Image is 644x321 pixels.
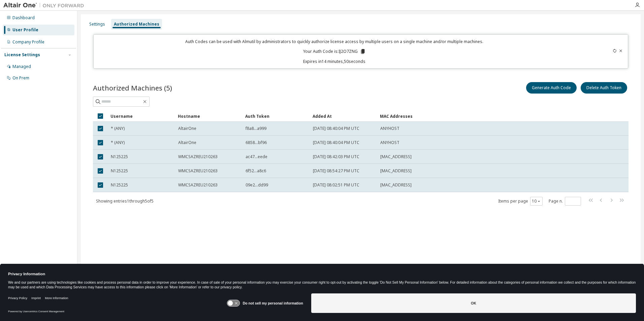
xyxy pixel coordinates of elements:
[303,48,366,55] p: Your Auth Code is: IJ2O7ZNG
[178,154,218,159] span: WMCSAZREU210263
[313,126,359,131] span: [DATE] 08:40:04 PM UTC
[380,140,399,145] span: ANYHOST
[98,39,572,44] p: Auth Codes can be used with Almutil by administrators to quickly authorize license access by mult...
[12,64,31,69] div: Managed
[313,154,359,159] span: [DATE] 08:42:03 PM UTC
[581,82,627,94] button: Delete Auth Token
[313,140,359,145] span: [DATE] 08:40:04 PM UTC
[246,168,266,174] span: 6f52...a8c6
[111,140,125,145] span: * (ANY)
[111,126,125,131] span: * (ANY)
[380,126,399,131] span: ANYHOST
[111,168,128,174] span: N125225
[245,111,307,121] div: Auth Token
[246,182,268,188] span: 09e2...dd99
[549,197,581,206] span: Page n.
[178,182,218,188] span: WMCSAZREU210263
[246,140,267,145] span: 6858...bf96
[12,27,38,33] div: User Profile
[526,82,577,94] button: Generate Auth Code
[89,22,105,27] div: Settings
[114,22,159,27] div: Authorized Machines
[12,15,35,21] div: Dashboard
[178,126,196,131] span: AltairOne
[313,182,359,188] span: [DATE] 08:02:51 PM UTC
[178,111,240,121] div: Hostname
[111,154,128,159] span: N125225
[96,198,154,204] span: Showing entries 1 through 5 of 5
[380,154,412,159] span: [MAC_ADDRESS]
[532,199,541,204] button: 10
[12,39,44,45] div: Company Profile
[313,111,375,121] div: Added At
[93,83,172,93] span: Authorized Machines (5)
[498,197,543,206] span: Items per page
[380,111,558,121] div: MAC Addresses
[3,2,88,9] img: Altair One
[246,154,267,159] span: ac47...eede
[380,168,412,174] span: [MAC_ADDRESS]
[246,126,266,131] span: f8a8...a999
[12,75,29,81] div: On Prem
[178,140,196,145] span: AltairOne
[110,111,172,121] div: Username
[178,168,218,174] span: WMCSAZREU210263
[380,182,412,188] span: [MAC_ADDRESS]
[313,168,359,174] span: [DATE] 08:54:27 PM UTC
[4,52,40,58] div: License Settings
[98,59,572,64] p: Expires in 14 minutes, 50 seconds
[111,182,128,188] span: N125225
